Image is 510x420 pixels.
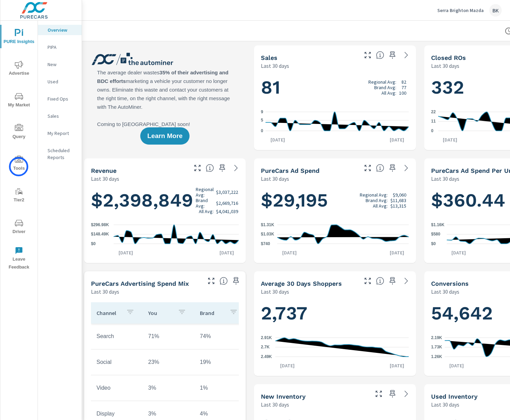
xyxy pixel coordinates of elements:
div: Sales [38,111,82,121]
p: Last 30 days [431,62,459,70]
p: [DATE] [385,136,409,143]
a: See more details in report [401,162,412,174]
p: My Report [48,130,76,137]
text: $1.16K [431,222,445,227]
p: [DATE] [275,362,299,369]
h5: PureCars Advertising Spend Mix [91,280,189,287]
p: [DATE] [215,249,239,256]
p: [DATE] [385,249,409,256]
h5: New Inventory [261,393,306,400]
p: $3,037,222 [216,189,238,195]
td: Social [91,354,143,371]
p: Serra Brighton Mazda [437,7,484,13]
p: 82 [401,79,406,85]
p: $9,060 [393,192,406,198]
a: See more details in report [401,50,412,61]
p: All Avg: [199,209,214,214]
p: [DATE] [277,249,302,256]
span: Save this to your personalized report [387,275,398,286]
p: Last 30 days [431,400,459,409]
text: 2.19K [431,335,442,340]
p: $4,041,039 [216,209,238,214]
p: All Avg: [381,90,396,96]
button: Make Fullscreen [206,275,217,286]
p: Last 30 days [261,287,289,296]
h1: 81 [261,76,409,99]
p: $13,315 [390,203,406,209]
p: Channel [96,309,121,316]
div: Fixed Ops [38,94,82,104]
div: nav menu [0,21,38,274]
span: Total cost of media for all PureCars channels for the selected dealership group over the selected... [376,164,384,172]
a: See more details in report [401,275,412,286]
p: PIPA [48,44,76,51]
td: 3% [143,379,194,397]
text: $1.03K [261,232,274,237]
text: $580 [431,232,440,237]
text: 22 [431,109,436,114]
text: 2.91K [261,335,272,340]
p: [DATE] [445,362,469,369]
p: Brand [200,309,224,316]
h1: $2,398,849 [91,187,241,214]
p: Used [48,78,76,85]
p: Brand Avg: [196,198,214,209]
td: Video [91,379,143,397]
p: Brand Avg: [374,85,396,90]
span: Total sales revenue over the selected date range. [Source: This data is sourced from the dealer’s... [206,164,214,172]
span: Number of vehicles sold by the dealership over the selected date range. [Source: This data is sou... [376,51,384,59]
div: PIPA [38,42,82,52]
button: Make Fullscreen [373,388,384,399]
text: 5 [261,118,263,123]
div: New [38,59,82,70]
p: New [48,61,76,68]
text: 0 [431,128,433,133]
span: Save this to your personalized report [231,275,242,286]
span: Learn More [147,133,182,139]
span: Tier2 [2,187,35,204]
span: A rolling 30 day total of daily Shoppers on the dealership website, averaged over the selected da... [376,277,384,285]
span: Query [2,124,35,141]
div: Overview [38,25,82,35]
p: Scheduled Reports [48,147,76,161]
td: 74% [194,328,246,345]
td: 19% [194,354,246,371]
text: 2.7K [261,345,270,349]
p: Last 30 days [91,287,119,296]
p: [DATE] [438,136,462,143]
p: [DATE] [114,249,138,256]
td: Search [91,328,143,345]
td: 71% [143,328,194,345]
a: See more details in report [231,162,242,174]
p: Last 30 days [261,62,289,70]
span: Save this to your personalized report [217,162,228,174]
p: Last 30 days [261,175,289,183]
p: Sales [48,113,76,119]
p: 77 [401,85,406,90]
h1: $29,195 [261,189,409,212]
p: Regional Avg: [368,79,396,85]
span: PURE Insights [2,29,35,46]
a: See more details in report [401,388,412,399]
button: Make Fullscreen [362,275,373,286]
span: My Market [2,92,35,109]
p: Overview [48,27,76,33]
div: My Report [38,128,82,138]
p: Brand Avg: [366,198,388,203]
span: Advertise [2,61,35,77]
div: Scheduled Reports [38,145,82,162]
text: $0 [431,241,436,246]
p: $2,669,716 [216,200,238,206]
td: 23% [143,354,194,371]
div: BK [489,4,502,17]
text: 9 [261,109,263,114]
p: [DATE] [385,362,409,369]
p: Last 30 days [91,175,119,183]
h5: Closed ROs [431,54,466,61]
h5: PureCars Ad Spend [261,167,319,174]
text: $740 [261,241,270,246]
span: Save this to your personalized report [387,388,398,399]
span: Tools [2,156,35,172]
text: $148.49K [91,232,109,237]
p: Last 30 days [431,175,459,183]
